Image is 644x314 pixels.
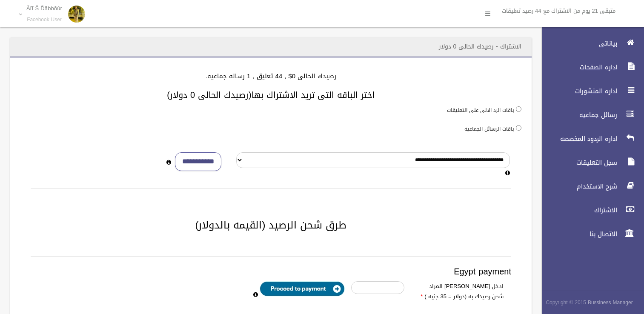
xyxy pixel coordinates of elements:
[535,34,644,53] a: بياناتى
[447,106,514,115] label: باقات الرد الالى على التعليقات
[20,220,521,231] h2: طرق شحن الرصيد (القيمه بالدولار)
[31,267,511,276] h3: Egypt payment
[535,153,644,172] a: سجل التعليقات
[535,129,644,148] a: اداره الردود المخصصه
[26,17,62,23] small: Facebook User
[588,298,633,307] strong: Bussiness Manager
[535,177,644,196] a: شرح الاستخدام
[535,39,620,48] span: بياناتى
[535,63,620,71] span: اداره الصفحات
[535,182,620,191] span: شرح الاستخدام
[20,90,521,100] h3: اختر الباقه التى تريد الاشتراك بها(رصيدك الحالى 0 دولار)
[411,281,510,302] label: ادخل [PERSON_NAME] المراد شحن رصيدك به (دولار = 35 جنيه )
[20,73,521,80] h4: رصيدك الحالى 0$ , 44 تعليق , 1 رساله جماعيه.
[26,5,62,11] p: Ãľĩ Š Ďãbbŏûr
[535,111,620,119] span: رسائل جماعيه
[535,158,620,167] span: سجل التعليقات
[535,206,620,214] span: الاشتراك
[535,58,644,77] a: اداره الصفحات
[535,225,644,243] a: الاتصال بنا
[429,38,532,55] header: الاشتراك - رصيدك الحالى 0 دولار
[535,230,620,238] span: الاتصال بنا
[535,82,644,100] a: اداره المنشورات
[535,106,644,124] a: رسائل جماعيه
[535,201,644,220] a: الاشتراك
[546,298,586,307] span: Copyright © 2015
[535,134,620,143] span: اداره الردود المخصصه
[535,87,620,95] span: اداره المنشورات
[464,124,514,134] label: باقات الرسائل الجماعيه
